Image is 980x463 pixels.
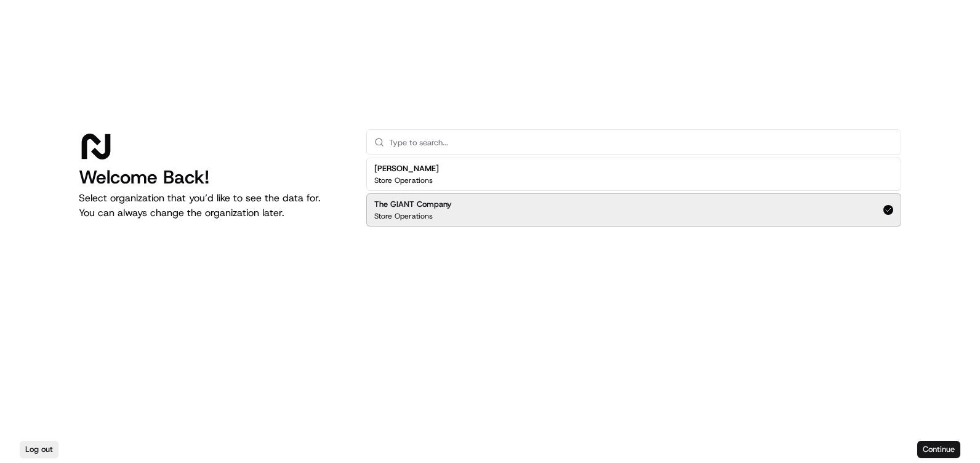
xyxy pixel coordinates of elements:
p: Store Operations [374,175,433,185]
div: Suggestions [366,155,901,229]
input: Type to search... [389,130,893,155]
button: Log out [20,441,58,458]
h2: [PERSON_NAME] [374,163,439,174]
h2: The GIANT Company [374,199,452,210]
button: Continue [917,441,960,458]
p: Store Operations [374,211,433,221]
p: Select organization that you’d like to see the data for. You can always change the organization l... [79,191,347,220]
h1: Welcome Back! [79,166,347,188]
